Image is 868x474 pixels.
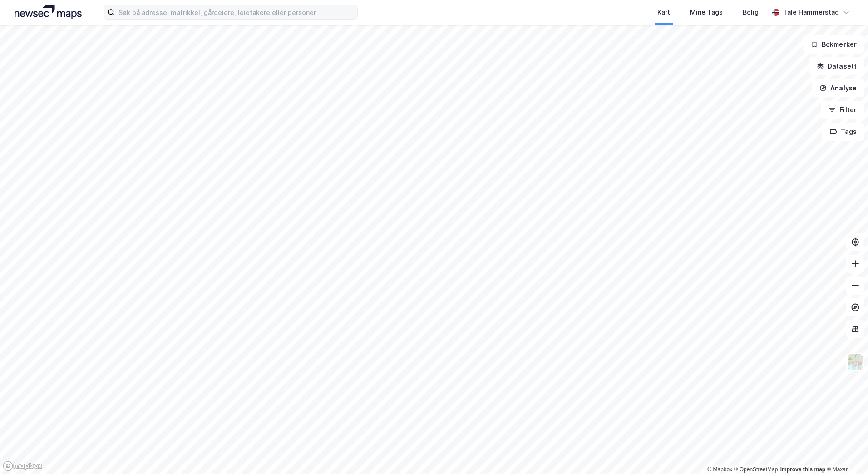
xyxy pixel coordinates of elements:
a: Mapbox homepage [3,461,43,471]
button: Tags [822,123,864,141]
button: Analyse [812,79,864,97]
div: Mine Tags [690,7,723,18]
div: Kart [657,7,670,18]
div: Tale Hammerstad [783,7,839,18]
input: Søk på adresse, matrikkel, gårdeiere, leietakere eller personer [115,5,357,19]
a: OpenStreetMap [734,466,778,473]
a: Improve this map [780,466,825,473]
a: Mapbox [707,466,732,473]
img: Z [847,353,864,370]
button: Filter [821,101,864,119]
button: Bokmerker [803,35,864,54]
iframe: Chat Widget [823,430,868,474]
div: Bolig [743,7,759,18]
div: Kontrollprogram for chat [823,430,868,474]
img: logo.a4113a55bc3d86da70a041830d287a7e.svg [15,5,82,19]
button: Datasett [809,57,864,75]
